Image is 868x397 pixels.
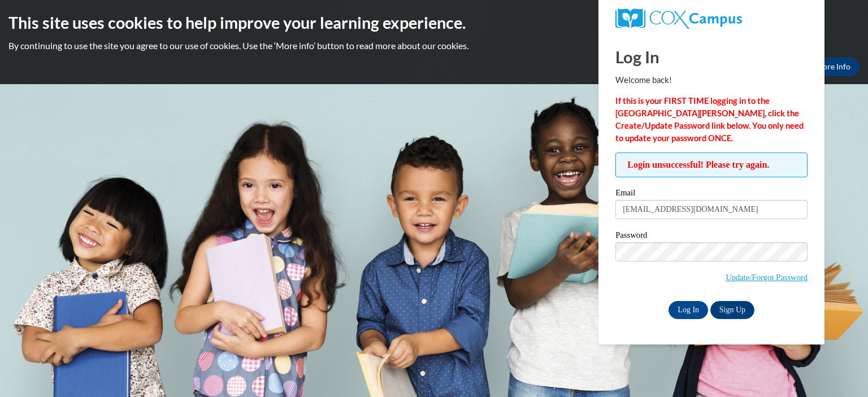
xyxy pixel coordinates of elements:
[615,189,808,200] label: Email
[615,152,808,177] span: Login unsuccessful! Please try again.
[806,58,860,76] a: More Info
[615,74,808,86] p: Welcome back!
[710,301,754,319] a: Sign Up
[669,301,708,319] input: Log In
[615,8,808,29] a: COX Campus
[615,45,808,68] h1: Log In
[726,273,808,282] a: Update/Forgot Password
[8,40,860,52] p: By continuing to use the site you agree to our use of cookies. Use the ‘More info’ button to read...
[615,231,808,242] label: Password
[8,11,860,34] h2: This site uses cookies to help improve your learning experience.
[615,96,804,143] strong: If this is your FIRST TIME logging in to the [GEOGRAPHIC_DATA][PERSON_NAME], click the Create/Upd...
[615,8,742,29] img: COX Campus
